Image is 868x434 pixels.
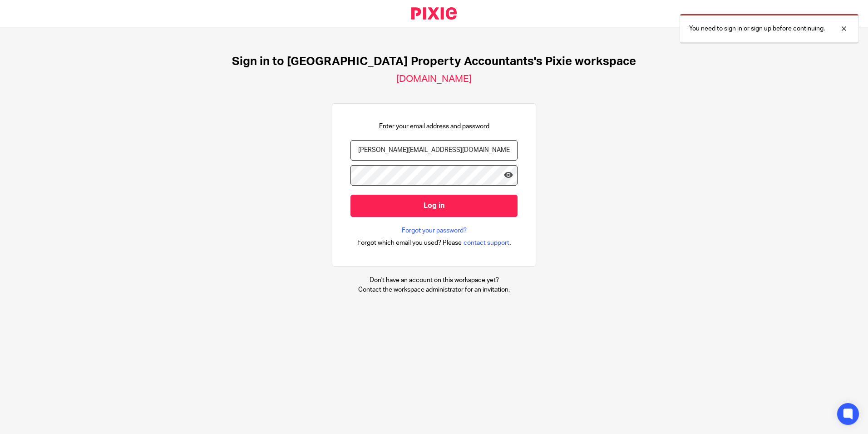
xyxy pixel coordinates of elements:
[357,237,511,248] div: .
[232,55,636,69] h1: Sign in to [GEOGRAPHIC_DATA] Property Accountants's Pixie workspace
[379,122,489,131] p: Enter your email address and password
[350,195,518,217] input: Log in
[357,238,462,247] span: Forgot which email you used? Please
[350,140,518,161] input: name@example.com
[464,238,509,247] span: contact support
[396,73,472,85] h2: [DOMAIN_NAME]
[358,276,510,285] p: Don't have an account on this workspace yet?
[689,24,825,33] p: You need to sign in or sign up before continuing.
[402,226,467,235] a: Forgot your password?
[358,285,510,294] p: Contact the workspace administrator for an invitation.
